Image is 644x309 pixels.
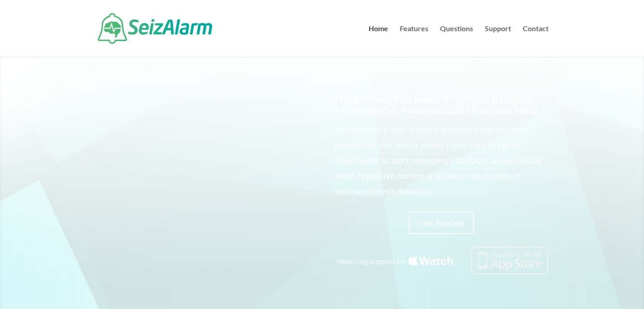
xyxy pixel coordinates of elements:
img: SeizAlarm [98,13,212,44]
a: Contact [523,25,549,57]
p: SeizAlarm is a user-friendly detection app and help request service which allows those with irreg... [335,122,549,199]
a: Featuring seizure detection support for the Apple Watch [335,266,549,276]
a: Get Started [409,211,474,234]
span: boundaries [346,186,389,196]
a: Questions [440,25,473,57]
h2: Help When You Need It–Detect Irregular Movement & Automatically Request Help [335,94,549,120]
img: Seizure detection available in the Apple App Store. [335,247,549,274]
a: Home [369,25,388,57]
a: Support [485,25,511,57]
a: Features [400,25,428,57]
